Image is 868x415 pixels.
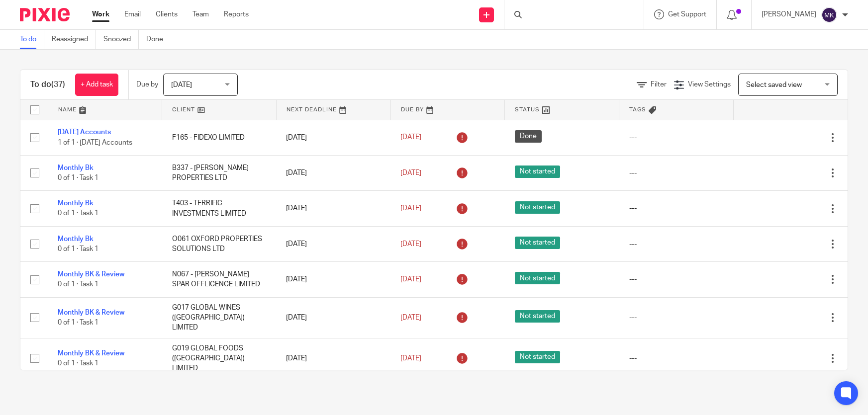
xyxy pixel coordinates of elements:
[146,30,171,49] a: Done
[58,165,94,171] a: Monthly Bk
[400,314,421,321] span: [DATE]
[400,169,421,176] span: [DATE]
[400,205,421,212] span: [DATE]
[58,281,98,288] span: 0 of 1 · Task 1
[124,9,141,19] a: Email
[103,30,139,49] a: Snoozed
[629,168,724,178] div: ---
[515,272,560,284] span: Not started
[75,74,118,96] a: + Add task
[58,236,94,243] a: Monthly Bk
[276,191,390,226] td: [DATE]
[58,139,132,146] span: 1 of 1 · [DATE] Accounts
[162,155,277,190] td: B337 - [PERSON_NAME] PROPERTIES LTD
[162,297,277,338] td: G017 GLOBAL WINES ([GEOGRAPHIC_DATA]) LIMITED
[162,262,277,297] td: N067 - [PERSON_NAME] SPAR OFFLICENCE LIMITED
[92,9,109,19] a: Work
[51,81,65,88] span: (37)
[515,166,560,178] span: Not started
[276,120,390,155] td: [DATE]
[629,203,724,213] div: ---
[58,350,124,357] a: Monthly BK & Review
[400,241,421,248] span: [DATE]
[58,319,98,326] span: 0 of 1 · Task 1
[629,313,724,323] div: ---
[162,120,277,155] td: F165 - FIDEXO LIMITED
[668,11,706,18] span: Get Support
[162,338,277,379] td: G019 GLOBAL FOODS ([GEOGRAPHIC_DATA]) LIMITED
[276,262,390,297] td: [DATE]
[629,274,724,284] div: ---
[58,200,94,207] a: Monthly Bk
[400,134,421,141] span: [DATE]
[688,81,731,88] span: View Settings
[762,9,816,19] p: [PERSON_NAME]
[276,226,390,261] td: [DATE]
[651,81,667,88] span: Filter
[20,30,44,49] a: To do
[58,246,98,252] span: 0 of 1 · Task 1
[515,237,560,249] span: Not started
[515,201,560,214] span: Not started
[193,9,209,19] a: Team
[136,80,158,89] p: Due by
[52,30,96,49] a: Reassigned
[515,310,560,323] span: Not started
[162,191,277,226] td: T403 - TERRIFIC INVESTMENTS LIMITED
[746,82,802,88] span: Select saved view
[515,351,560,363] span: Not started
[515,130,542,143] span: Done
[156,9,178,19] a: Clients
[58,309,124,316] a: Monthly BK & Review
[821,7,837,23] img: svg%3E
[629,239,724,249] div: ---
[162,226,277,261] td: O061 OXFORD PROPERTIES SOLUTIONS LTD
[629,353,724,363] div: ---
[276,338,390,379] td: [DATE]
[58,129,111,136] a: [DATE] Accounts
[224,9,249,19] a: Reports
[629,133,724,143] div: ---
[58,174,98,181] span: 0 of 1 · Task 1
[58,271,124,278] a: Monthly BK & Review
[20,8,70,21] img: Pixie
[400,276,421,283] span: [DATE]
[629,107,646,112] span: Tags
[276,155,390,190] td: [DATE]
[171,82,192,88] span: [DATE]
[58,210,98,217] span: 0 of 1 · Task 1
[58,360,98,367] span: 0 of 1 · Task 1
[276,297,390,338] td: [DATE]
[30,80,65,90] h1: To do
[400,355,421,362] span: [DATE]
